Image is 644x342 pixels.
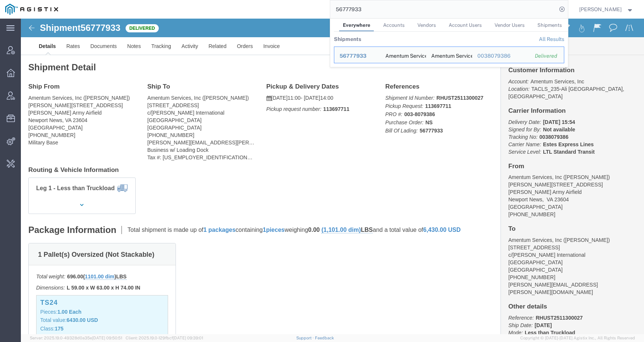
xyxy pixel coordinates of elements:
span: Shipments [537,22,562,28]
button: [PERSON_NAME] [579,5,634,14]
input: Search for shipment number, reference number [330,0,557,18]
a: Feedback [315,336,334,340]
span: Vendors [417,22,436,28]
span: 56777933 [340,53,366,59]
span: Client: 2025.19.0-129fbcf [126,336,203,340]
div: Delivered [535,52,559,60]
span: Kate Petrenko [579,5,622,13]
span: Server: 2025.19.0-49328d0a35e [30,336,122,340]
div: 56777933 [340,52,375,60]
a: View all shipments found by criterion [539,36,564,42]
span: Accounts [383,22,405,28]
span: [DATE] 09:39:01 [173,336,203,340]
span: Copyright © [DATE]-[DATE] Agistix Inc., All Rights Reserved [520,335,635,341]
div: Amentum Services, Inc [385,47,421,63]
img: logo [5,4,58,15]
th: Shipments [334,32,361,47]
div: 0038079386 [477,52,524,60]
span: Vendor Users [495,22,525,28]
table: Search Results [334,32,568,67]
span: [DATE] 09:50:51 [92,336,122,340]
iframe: FS Legacy Container [21,19,644,334]
span: Everywhere [343,22,370,28]
div: Amentum Services, Inc [431,47,467,63]
a: Support [296,336,315,340]
span: Account Users [449,22,482,28]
